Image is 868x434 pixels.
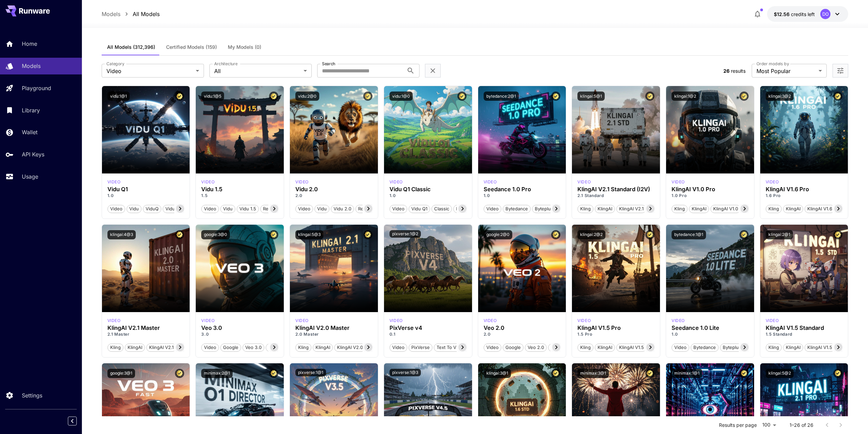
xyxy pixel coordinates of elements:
[484,193,561,199] p: 1.0
[269,369,278,378] button: Certified Model – Vetted for best performance and includes a commercial license.
[146,343,176,352] button: KlingAI v2.1
[269,92,278,101] button: Certified Model – Vetted for best performance and includes a commercial license.
[577,92,605,101] button: klingai:5@1
[389,343,407,352] button: Video
[201,331,278,337] p: 3.0
[805,343,835,352] button: KlingAI v1.5
[577,325,654,331] h3: KlingAI V1.5 Pro
[266,343,279,352] button: Veo
[577,318,591,324] p: video
[125,344,145,351] span: KlingAI
[783,204,803,213] button: KlingAI
[201,325,278,331] h3: Veo 3.0
[201,369,233,378] button: minimax:2@1
[409,343,432,352] button: PixVerse
[389,369,421,376] button: pixverse:1@3
[484,325,561,331] div: Veo 2.0
[719,422,757,429] p: Results per page
[163,204,184,213] button: Vidu Q1
[102,10,160,18] nav: breadcrumb
[617,206,646,212] span: KlingAI v2.1
[577,331,654,337] p: 1.5 Pro
[201,179,215,185] p: video
[107,318,121,324] div: klingai_2_0_master
[295,343,311,352] button: Kling
[107,179,121,185] div: vidu_q1
[672,193,749,199] p: 1.0 Pro
[214,67,301,75] span: All
[525,343,547,352] button: Veo 2.0
[577,179,591,185] p: video
[429,67,437,75] button: Clear filters (1)
[766,204,782,213] button: Kling
[107,230,136,239] button: klingai:4@3
[389,325,467,331] h3: PixVerse v4
[389,179,403,185] p: video
[334,343,366,352] button: KlingAI v2.0
[616,204,646,213] button: KlingAI v2.1
[774,11,791,17] span: $12.56
[389,331,467,337] p: 0.1
[484,230,512,239] button: google:2@0
[295,179,309,185] p: video
[107,186,185,193] div: Vidu Q1
[296,344,311,351] span: Kling
[595,344,615,351] span: KlingAI
[833,92,842,101] button: Certified Model – Vetted for best performance and includes a commercial license.
[22,172,38,181] p: Usage
[107,325,185,331] h3: KlingAI V2.1 Master
[201,230,230,239] button: google:3@0
[672,331,749,337] p: 1.0
[201,193,278,199] p: 1.5
[766,179,779,185] p: video
[766,179,779,185] div: klingai_1_6_pro
[201,343,219,352] button: Video
[201,204,219,213] button: Video
[331,204,354,213] button: Vidu 2.0
[335,344,365,351] span: KlingAI v2.0
[409,344,432,351] span: PixVerse
[791,11,815,17] span: credits left
[133,10,160,18] a: All Models
[672,369,702,378] button: minimax:1@1
[454,206,472,212] span: FLF2V
[106,67,193,75] span: Video
[221,206,235,212] span: Vidu
[783,343,803,352] button: KlingAI
[672,344,689,351] span: Video
[484,206,501,212] span: Video
[711,206,740,212] span: KlingAI v1.0
[617,344,646,351] span: KlingAI v1.5
[672,179,685,185] p: video
[220,204,235,213] button: Vidu
[484,179,497,185] div: seedance_1_0_pro
[221,344,241,351] span: Google
[434,343,468,352] button: Text To Video
[313,344,333,351] span: KlingAI
[766,318,779,324] p: video
[102,10,120,18] p: Models
[107,193,185,199] p: 1.0
[201,179,215,185] div: vidu_1_5
[166,44,217,50] span: Certified Models (159)
[295,369,326,376] button: pixverse:1@1
[578,344,593,351] span: Kling
[577,186,654,193] h3: KlingAI V2.1 Standard (I2V)
[739,230,749,239] button: Certified Model – Vetted for best performance and includes a commercial license.
[783,206,803,212] span: KlingAI
[672,92,699,101] button: klingai:1@2
[228,44,261,50] span: My Models (0)
[201,186,278,193] h3: Vidu 1.5
[672,206,687,212] span: Kling
[432,206,452,212] span: Classic
[525,344,546,351] span: Veo 2.0
[503,343,524,352] button: Google
[710,204,741,213] button: KlingAI v1.0
[295,186,372,193] div: Vidu 2.0
[314,204,329,213] button: Vidu
[836,67,844,75] button: Open more filters
[691,344,718,351] span: Bytedance
[577,230,605,239] button: klingai:2@2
